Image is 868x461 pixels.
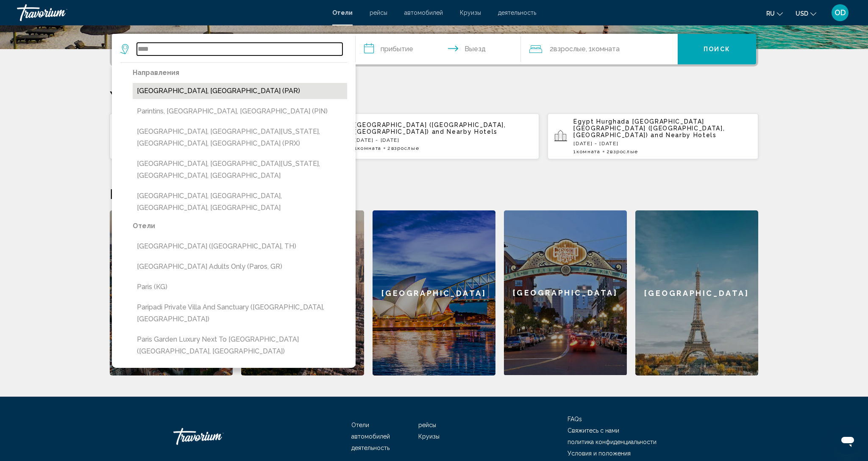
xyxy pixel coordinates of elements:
span: Взрослые [610,149,638,155]
p: Your Recent Searches [110,88,758,105]
div: [GEOGRAPHIC_DATA] [504,210,627,375]
a: рейсы [418,422,436,428]
a: деятельность [351,444,389,451]
a: рейсы [370,9,387,16]
p: [DATE] - [DATE] [573,141,751,146]
a: Отели [332,9,353,16]
a: FAQs [568,416,582,422]
button: Travelers: 2 adults, 0 children [521,34,678,64]
p: [DATE] - [DATE] [355,137,533,143]
button: [GEOGRAPHIC_DATA], [GEOGRAPHIC_DATA][US_STATE], [GEOGRAPHIC_DATA], [GEOGRAPHIC_DATA] [133,156,347,184]
span: Взрослые [554,45,586,53]
p: Отели [133,220,347,232]
span: USD [796,10,808,17]
button: Paripadi Private Villa and Sanctuary ([GEOGRAPHIC_DATA], [GEOGRAPHIC_DATA]) [133,299,347,327]
button: [GEOGRAPHIC_DATA], [GEOGRAPHIC_DATA][US_STATE], [GEOGRAPHIC_DATA], [GEOGRAPHIC_DATA] (PRX) [133,124,347,152]
span: Комната [357,145,381,151]
span: and Nearby Hotels [432,128,498,135]
button: Change language [766,7,783,19]
p: Направления [133,67,347,79]
a: [GEOGRAPHIC_DATA] [504,210,627,375]
a: Условия и положения [568,450,631,457]
button: User Menu [829,4,851,22]
span: Поиск [704,46,730,53]
a: [GEOGRAPHIC_DATA] [373,210,495,375]
a: автомобилей [351,433,390,440]
button: Paris Garden Luxury next to [GEOGRAPHIC_DATA] ([GEOGRAPHIC_DATA], [GEOGRAPHIC_DATA]) [133,331,347,359]
a: политика конфиденциальности [568,439,657,445]
span: [GEOGRAPHIC_DATA] ([GEOGRAPHIC_DATA], [GEOGRAPHIC_DATA]) [355,121,506,135]
span: 1 [355,145,381,151]
button: [GEOGRAPHIC_DATA], [GEOGRAPHIC_DATA], [GEOGRAPHIC_DATA], [GEOGRAPHIC_DATA] [133,188,347,216]
button: Greece ([GEOGRAPHIC_DATA], [GEOGRAPHIC_DATA]) and Nearby Hotels[DATE] - [DATE]1Комната2Взрослые [110,113,320,160]
button: Change currency [796,7,816,19]
button: [GEOGRAPHIC_DATA] ([GEOGRAPHIC_DATA], [GEOGRAPHIC_DATA]) and Nearby Hotels[DATE] - [DATE]1Комната... [329,113,540,160]
a: Круизы [418,433,440,440]
a: [GEOGRAPHIC_DATA] [635,210,758,375]
span: 2 [606,149,638,155]
button: [GEOGRAPHIC_DATA] Adults Only (Paros, GR) [133,259,347,275]
a: Travorium [173,424,258,449]
span: 2 [550,43,586,55]
span: Комната [576,149,601,155]
span: Взрослые [391,145,419,151]
h2: Рекомендуемые направления [110,185,758,202]
a: автомобилей [404,9,443,16]
div: Search widget [112,34,756,64]
button: Check in and out dates [356,34,521,64]
span: 2 [387,145,419,151]
button: [GEOGRAPHIC_DATA], [GEOGRAPHIC_DATA] (PAR) [133,83,347,99]
span: ru [766,10,775,17]
a: Свяжитесь с нами [568,427,619,434]
button: Поиск [678,34,756,64]
button: Paris (KG) [133,279,347,295]
span: Комната [592,45,620,53]
button: Parintins, [GEOGRAPHIC_DATA], [GEOGRAPHIC_DATA] (PIN) [133,103,347,119]
a: деятельность [498,9,536,16]
a: Круизы [460,9,481,16]
iframe: Schaltfläche zum Öffnen des Messaging-Fensters [834,427,861,454]
a: Travorium [17,4,324,21]
span: , 1 [586,43,620,55]
button: Egypt Hurghada [GEOGRAPHIC_DATA] [GEOGRAPHIC_DATA] ([GEOGRAPHIC_DATA], [GEOGRAPHIC_DATA]) and Nea... [548,113,758,160]
button: [GEOGRAPHIC_DATA] ([GEOGRAPHIC_DATA], TH) [133,238,347,254]
span: 1 [573,149,600,155]
a: [GEOGRAPHIC_DATA] [110,210,233,375]
span: and Nearby Hotels [651,132,717,138]
a: Отели [351,422,369,428]
span: OD [835,8,846,17]
span: Egypt Hurghada [GEOGRAPHIC_DATA] [GEOGRAPHIC_DATA] ([GEOGRAPHIC_DATA], [GEOGRAPHIC_DATA]) [573,118,725,138]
